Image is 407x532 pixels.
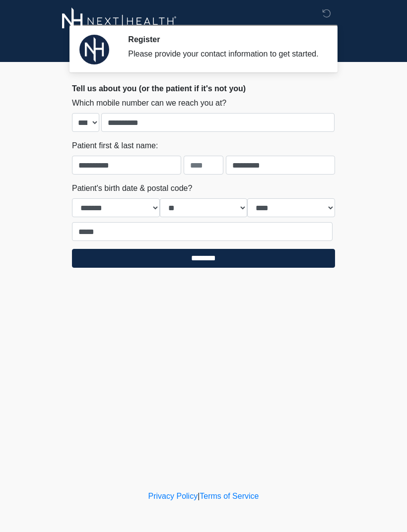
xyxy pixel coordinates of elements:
[72,182,192,194] label: Patient's birth date & postal code?
[200,492,259,500] a: Terms of Service
[72,140,158,152] label: Patient first & last name:
[62,7,177,35] img: Next-Health Logo
[72,84,335,93] h2: Tell us about you (or the patient if it's not you)
[198,492,200,500] a: |
[79,35,109,64] img: Agent Avatar
[148,492,198,500] a: Privacy Policy
[72,97,226,109] label: Which mobile number can we reach you at?
[128,48,320,60] div: Please provide your contact information to get started.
